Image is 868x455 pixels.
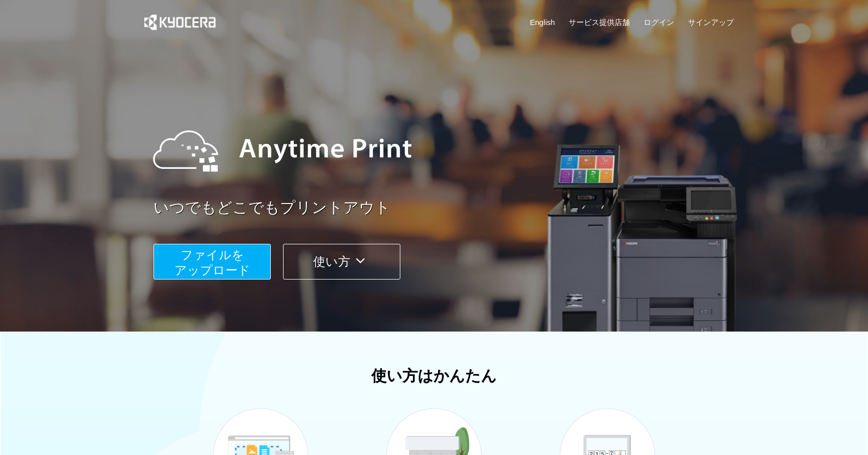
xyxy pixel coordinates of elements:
a: English [530,17,555,28]
a: サービス提供店舗 [569,17,630,28]
button: ファイルを​​アップロード [154,244,271,280]
span: ファイルを ​​アップロード [174,248,250,277]
a: ログイン [644,17,674,28]
a: サインアップ [688,17,734,28]
a: いつでもどこでもプリントアウト [154,197,740,219]
button: 使い方 [283,244,400,280]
